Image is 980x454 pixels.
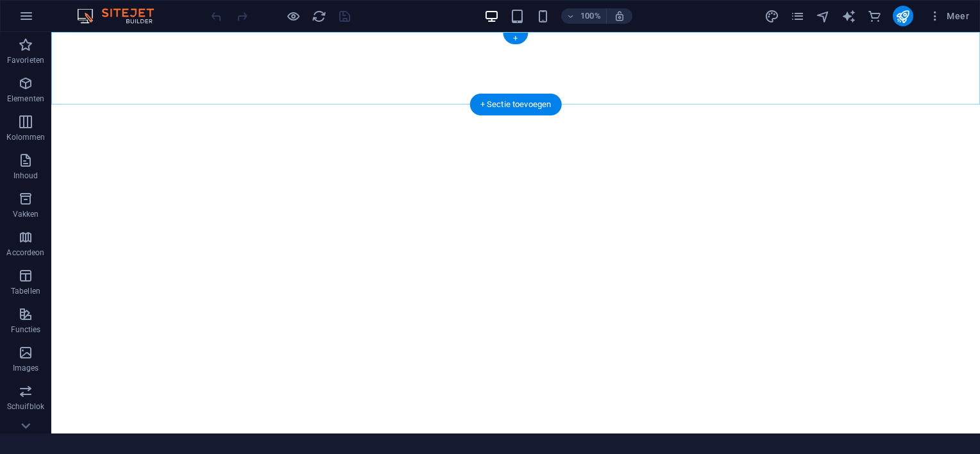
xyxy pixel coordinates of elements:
[893,6,913,26] button: publish
[6,248,44,258] p: Accordeon
[74,8,170,24] img: Editor Logo
[841,9,856,24] i: AI Writer
[614,10,625,22] i: Stel bij het wijzigen van de grootte van de weergegeven website automatisch het juist zoomniveau ...
[6,132,46,142] p: Kolommen
[895,9,910,24] i: Publiceren
[470,94,562,115] div: + Sectie toevoegen
[765,8,780,24] button: design
[13,209,39,219] p: Vakken
[13,171,38,181] p: Inhoud
[311,8,326,24] button: reload
[790,8,806,24] button: pages
[790,9,805,24] i: Pagina's (Ctrl+Alt+S)
[285,8,301,24] button: Klik hier om de voorbeeldmodus te verlaten en verder te gaan met bewerken
[929,10,969,22] span: Meer
[7,401,44,412] p: Schuifblok
[841,8,857,24] button: text_generator
[924,6,974,26] button: Meer
[816,9,831,24] i: Navigator
[7,94,44,104] p: Elementen
[816,8,831,24] button: navigator
[561,8,607,24] button: 100%
[11,324,41,335] p: Functies
[13,363,39,373] p: Images
[867,8,883,24] button: commerce
[580,8,601,24] h6: 100%
[7,55,44,65] p: Favorieten
[312,9,326,24] i: Pagina opnieuw laden
[765,9,779,24] i: Design (Ctrl+Alt+Y)
[867,9,882,24] i: Commerce
[11,286,40,296] p: Tabellen
[503,33,528,44] div: +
